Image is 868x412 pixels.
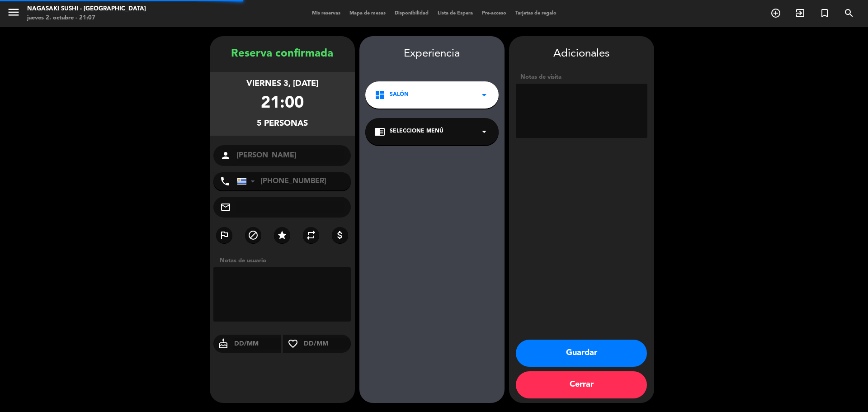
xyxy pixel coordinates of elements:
[345,11,390,16] span: Mapa de mesas
[770,8,781,19] i: add_circle_outline
[246,77,318,90] div: viernes 3, [DATE]
[390,90,409,99] span: Salón
[237,173,258,190] div: Uruguay: +598
[795,8,806,19] i: exit_to_app
[479,126,490,137] i: arrow_drop_down
[374,90,385,100] i: dashboard
[261,90,304,117] div: 21:00
[248,230,259,241] i: block
[306,230,316,241] i: repeat
[7,5,20,22] button: menu
[303,338,351,350] input: DD/MM
[844,8,854,19] i: search
[220,176,231,187] i: phone
[511,11,561,16] span: Tarjetas de regalo
[233,338,282,350] input: DD/MM
[374,126,385,137] i: chrome_reader_mode
[307,11,345,16] span: Mis reservas
[27,14,146,23] div: jueves 2. octubre - 21:07
[213,338,233,349] i: cake
[390,11,433,16] span: Disponibilidad
[479,90,490,100] i: arrow_drop_down
[359,45,505,63] div: Experiencia
[215,256,355,265] div: Notas de usuario
[819,8,830,19] i: turned_in_not
[516,45,647,63] div: Adicionales
[27,5,146,14] div: Nagasaki Sushi - [GEOGRAPHIC_DATA]
[257,117,308,130] div: 5 personas
[516,340,647,367] button: Guardar
[390,127,443,136] span: Seleccione Menú
[219,230,230,241] i: outlined_flag
[283,338,303,349] i: favorite_border
[220,150,231,161] i: person
[516,72,647,82] div: Notas de visita
[433,11,477,16] span: Lista de Espera
[277,230,288,241] i: star
[477,11,511,16] span: Pre-acceso
[220,202,231,213] i: mail_outline
[210,45,355,63] div: Reserva confirmada
[7,5,20,19] i: menu
[516,371,647,398] button: Cerrar
[335,230,345,241] i: attach_money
